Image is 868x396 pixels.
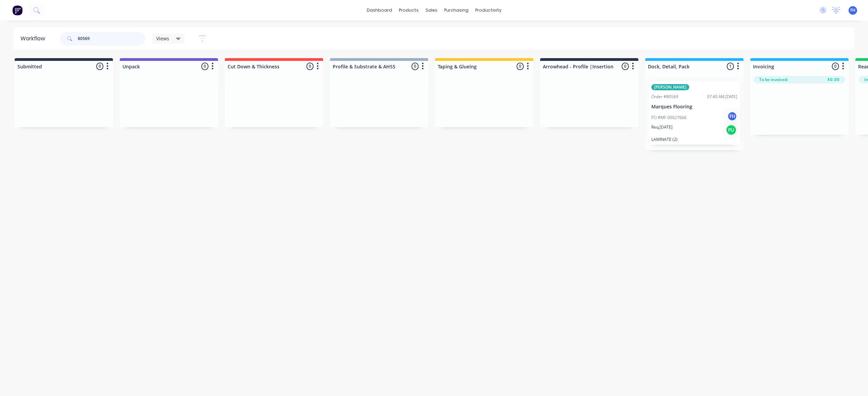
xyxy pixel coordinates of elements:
div: products [395,5,422,15]
p: Req. [DATE] [651,124,672,130]
span: FH [850,7,855,13]
img: Factory [12,5,23,15]
div: 07:40 AM [DATE] [707,94,737,100]
a: dashboard [363,5,395,15]
div: PU [726,124,737,135]
p: Marques Flooring [651,104,737,110]
div: productivity [472,5,505,15]
span: $0.00 [827,77,840,83]
span: To be invoiced: [759,77,788,83]
div: [PERSON_NAME]Order #8056907:40 AM [DATE]Marques FlooringPO #MF-00027666FHReq.[DATE]PULAMINATE (2) [649,81,740,145]
div: Workflow [20,35,48,43]
p: PO #MF-00027666 [651,115,686,121]
p: LAMINATE (2) [651,137,737,142]
div: Order #80569 [651,94,678,100]
div: sales [422,5,441,15]
input: Search for orders... [78,32,145,45]
span: Views [156,35,169,42]
div: purchasing [441,5,472,15]
div: FH [727,111,737,121]
div: [PERSON_NAME] [651,84,689,90]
